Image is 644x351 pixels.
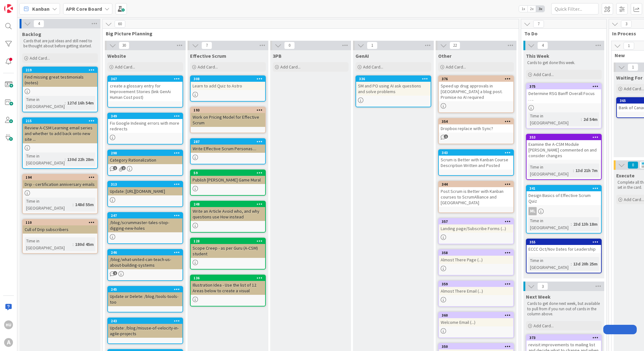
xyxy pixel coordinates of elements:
[439,256,513,264] div: Almost There Page (...)
[4,338,13,347] div: A
[108,287,182,292] div: 245
[191,107,265,127] div: 193Work on Pricing Model for Effective Scrum
[194,171,265,175] div: 59
[108,324,182,338] div: Update: /blog/misuse-of-velocity-in-agile-projects
[442,77,513,81] div: 376
[108,113,182,119] div: 349
[442,119,513,124] div: 354
[113,166,117,170] span: 1
[571,260,572,267] span: :
[108,318,182,338] div: 243Update: /blog/misuse-of-velocity-in-agile-projects
[107,181,183,207] a: 313Update: [URL][DOMAIN_NAME]
[66,156,95,163] div: 130d 22h 28m
[438,118,514,144] a: 354Dropbox replace with Sync?
[623,42,634,50] span: 1
[616,172,635,179] span: Execute
[111,250,182,255] div: 246
[191,275,265,295] div: 136Illustration Idea - Use the list of 12 Areas below to create a visual
[442,182,513,187] div: 344
[439,119,513,133] div: 354Dropbox replace with Sync?
[439,344,513,349] div: 350
[616,74,642,81] span: Waiting For
[526,294,551,300] span: Next Week
[438,75,514,113] a: 376Speed up drug approvals in [GEOGRAPHIC_DATA] a blog post. Promise no AI required
[439,119,513,124] div: 354
[194,77,265,81] div: 308
[537,283,548,290] span: 3
[439,224,513,233] div: Landing page/Subscribe Forms (...)
[439,150,513,170] div: 343Scrum is Better with Kanban Course Description Written and Posted
[107,212,183,244] a: 247/blog/scrummaster-tales-stop-digging-new-holes
[628,161,638,169] span: 0
[529,240,601,244] div: 355
[119,42,129,49] span: 30
[66,99,95,106] div: 127d 16h 54m
[23,73,97,87] div: Find missing great testimonials (notes)
[191,281,265,295] div: Illustration Idea - Use the list of 12 Areas below to create a visual
[26,220,97,225] div: 110
[73,241,74,248] span: :
[107,286,183,312] a: 245Update or Delete: /blog/tools-tools-too
[108,250,182,269] div: 246/blog/what-united-can-teach-us-about-building-systems
[355,53,369,59] span: GenAI
[527,134,601,160] div: 353Examine the A-CSM Module [PERSON_NAME] commented on and consider changes
[191,201,265,221] div: 248Write an Article Avoid who, and why questions use How instead
[527,239,601,245] div: 355
[439,150,513,156] div: 343
[527,207,601,215] div: ML
[191,170,265,184] div: 59Publish [PERSON_NAME] Game Mural
[528,164,573,177] div: Time in [GEOGRAPHIC_DATA]
[4,320,13,329] div: HU
[527,89,601,103] div: Determine RSG Banff Overall Focus ….
[23,180,97,188] div: Drip - certification anniversary emails
[66,6,102,12] b: APR Core Board
[527,186,601,191] div: 341
[26,175,97,180] div: 194
[529,135,601,140] div: 353
[439,156,513,170] div: Scrum is Better with Kanban Course Description Written and Posted
[111,319,182,323] div: 243
[439,181,513,187] div: 344
[108,113,182,133] div: 349Fix Google Indexing errors with more redirects
[356,76,431,96] div: 336SM and PO using AI ask questions and solve problems
[201,42,212,49] span: 7
[191,82,265,90] div: Learn to add Quiz to Astro
[111,151,182,155] div: 298
[108,218,182,232] div: /blog/scrummaster-tales-stop-digging-new-holes
[115,64,135,70] span: Add Card...
[355,75,431,107] a: 336SM and PO using AI ask questions and solve problems
[30,55,50,61] span: Add Card...
[198,64,218,70] span: Add Card...
[526,239,602,273] a: 355ECCC Oct/Nov Dates for LeadershipTime in [GEOGRAPHIC_DATA]:13d 20h 25m
[527,60,600,65] p: Cards to get done this week.
[23,220,97,234] div: 110Cull of Drip subscribers
[23,124,97,143] div: Review A-CSM Learning email series and whether to add back onto new site ...
[529,336,601,340] div: 373
[439,287,513,295] div: Almost There Email (...)
[572,260,599,267] div: 13d 20h 25m
[191,76,265,90] div: 308Learn to add Quiz to Astro
[190,53,226,59] span: Effective Scrum
[536,6,545,12] span: 3x
[111,114,182,118] div: 349
[4,4,13,13] img: Visit kanbanzone.com
[527,186,601,205] div: 341Design Basics of Effective Scrum Quiz
[438,312,514,338] a: 360Welcome Email (...)
[442,313,513,318] div: 360
[442,344,513,349] div: 350
[107,53,126,59] span: Website
[356,76,431,82] div: 336
[191,113,265,127] div: Work on Pricing Model for Effective Scrum
[190,75,266,102] a: 308Learn to add Quiz to Astro
[439,318,513,326] div: Welcome Email (...)
[359,77,431,81] div: 336
[527,301,600,317] p: Cards to get done next week, but available to pull from if you run out of cards in the column above.
[527,84,601,89] div: 375
[527,191,601,205] div: Design Basics of Effective Scrum Quiz
[526,185,602,234] a: 341Design Basics of Effective Scrum QuizMLTime in [GEOGRAPHIC_DATA]:23d 13h 18m
[439,82,513,101] div: Speed up drug approvals in [GEOGRAPHIC_DATA] a blog post. Promise no AI required
[439,250,513,256] div: 358
[439,312,513,326] div: 360Welcome Email (...)
[111,287,182,292] div: 245
[438,53,451,59] span: Other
